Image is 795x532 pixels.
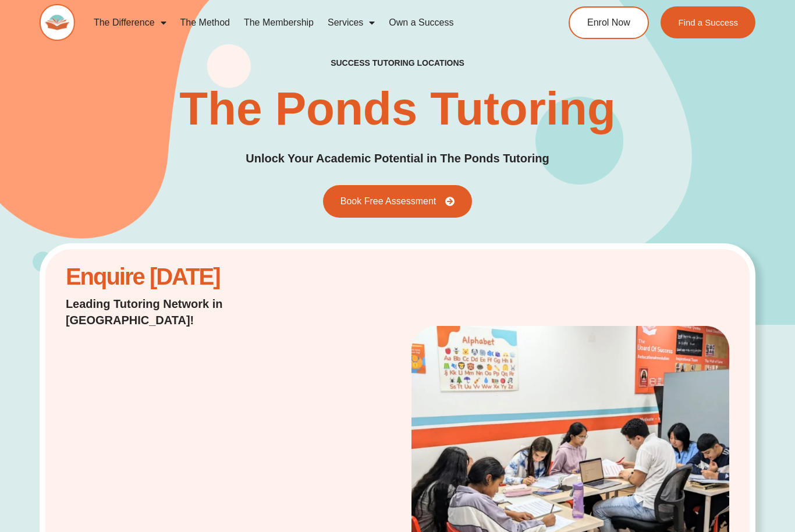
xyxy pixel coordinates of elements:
[323,185,473,218] a: Book Free Assessment
[66,269,301,284] h2: Enquire [DATE]
[661,6,755,38] a: Find a Success
[173,9,237,36] a: The Method
[382,9,460,36] a: Own a Success
[331,58,464,68] h2: success tutoring locations
[321,9,382,36] a: Services
[246,150,549,168] p: Unlock Your Academic Potential in The Ponds Tutoring
[569,6,649,39] a: Enrol Now
[87,9,528,36] nav: Menu
[66,296,301,328] p: Leading Tutoring Network in [GEOGRAPHIC_DATA]!
[340,197,436,206] span: Book Free Assessment
[678,18,738,27] span: Find a Success
[179,86,616,132] h2: The Ponds Tutoring
[237,9,321,36] a: The Membership
[587,18,630,27] span: Enrol Now
[87,9,173,36] a: The Difference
